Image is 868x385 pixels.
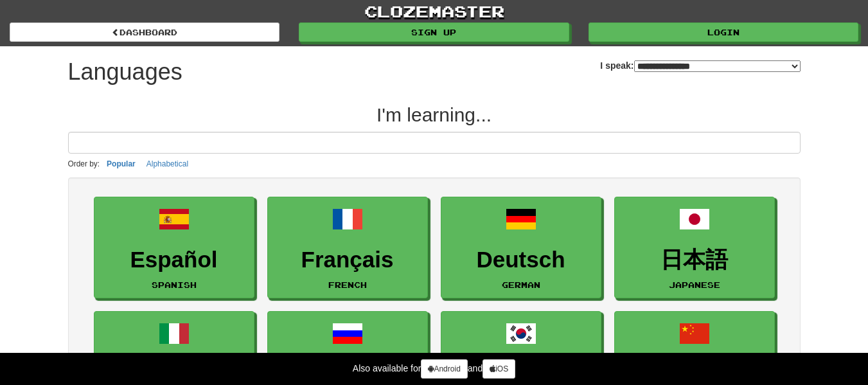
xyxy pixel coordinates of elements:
[10,22,279,42] a: dashboard
[68,104,801,125] h2: I'm learning...
[101,247,247,273] h3: Español
[328,280,367,289] small: French
[634,60,801,72] select: I speak:
[68,59,182,85] h1: Languages
[143,157,192,171] button: Alphabetical
[483,359,515,379] a: iOS
[614,197,775,299] a: 日本語Japanese
[669,280,720,289] small: Japanese
[103,157,139,171] button: Popular
[267,197,428,299] a: FrançaisFrench
[274,247,421,273] h3: Français
[621,247,768,273] h3: 日本語
[68,159,100,168] small: Order by:
[600,59,800,72] label: I speak:
[421,359,467,379] a: Android
[152,280,197,289] small: Spanish
[502,280,540,289] small: German
[448,247,594,273] h3: Deutsch
[589,22,858,42] a: Login
[441,197,601,299] a: DeutschGerman
[299,22,569,42] a: Sign up
[94,197,254,299] a: EspañolSpanish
